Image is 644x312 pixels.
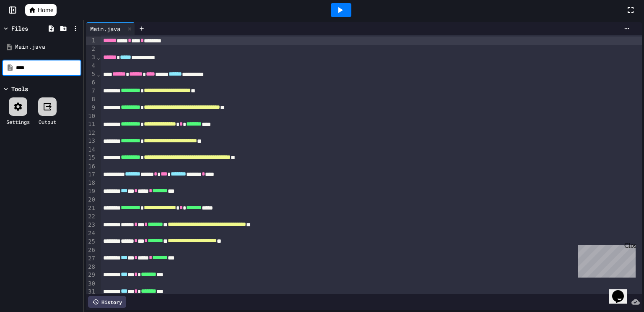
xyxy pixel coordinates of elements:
[86,170,96,179] div: 17
[86,53,96,62] div: 3
[86,254,96,263] div: 27
[86,120,96,128] div: 11
[574,242,636,278] iframe: chat widget
[86,45,96,53] div: 2
[86,288,96,296] div: 31
[86,104,96,112] div: 9
[11,24,28,33] div: Files
[86,196,96,204] div: 20
[25,4,57,16] a: Home
[38,6,53,14] span: Home
[86,263,96,271] div: 28
[86,95,96,104] div: 8
[86,146,96,154] div: 14
[6,118,30,126] div: Settings
[86,221,96,229] div: 23
[86,24,125,33] div: Main.java
[86,37,96,45] div: 1
[86,22,135,35] div: Main.java
[86,280,96,288] div: 30
[96,54,101,60] span: Fold line
[86,246,96,254] div: 26
[15,43,80,51] div: Main.java
[86,271,96,279] div: 29
[86,137,96,145] div: 13
[86,238,96,246] div: 25
[86,70,96,79] div: 5
[609,278,636,304] iframe: chat widget
[86,187,96,196] div: 19
[86,154,96,162] div: 15
[88,296,126,308] div: History
[39,118,56,126] div: Output
[86,79,96,87] div: 6
[3,3,58,53] div: Chat with us now!Close
[96,71,101,77] span: Fold line
[86,212,96,221] div: 22
[86,129,96,137] div: 12
[86,112,96,121] div: 10
[86,204,96,212] div: 21
[86,87,96,95] div: 7
[11,84,28,93] div: Tools
[86,62,96,70] div: 4
[86,163,96,171] div: 16
[86,229,96,238] div: 24
[86,179,96,187] div: 18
